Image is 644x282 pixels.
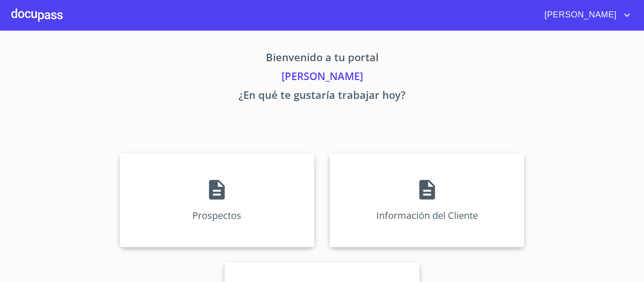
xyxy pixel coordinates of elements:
[192,209,241,222] p: Prospectos
[537,8,633,23] button: account of current user
[537,8,621,23] span: [PERSON_NAME]
[32,49,612,68] p: Bienvenido a tu portal
[32,68,612,87] p: [PERSON_NAME]
[32,87,612,106] p: ¿En qué te gustaría trabajar hoy?
[376,209,478,222] p: Información del Cliente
